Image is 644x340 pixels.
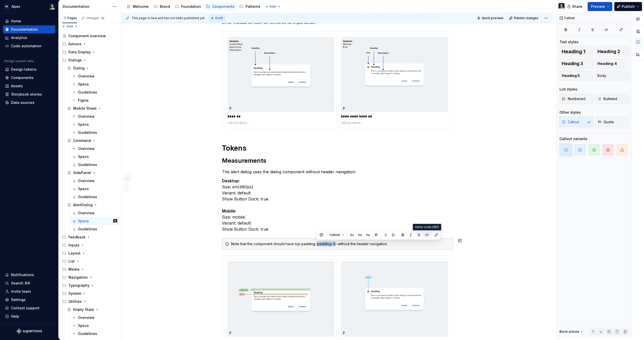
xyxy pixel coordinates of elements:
a: SidePanel [65,169,119,177]
div: Note that the component should have top padding (padding-4) without the header navigation. [231,241,450,246]
img: Niklas Quitzau [113,219,117,223]
span: Bulleted [597,96,617,101]
a: Overview [70,314,119,322]
div: Data Display [68,50,91,55]
div: Design system data [4,59,34,63]
a: Foundation [173,3,203,11]
div: Invite team [11,289,31,294]
a: Overview [70,72,119,80]
span: Add [270,5,276,9]
button: Quote [595,117,629,127]
a: Analytics [3,34,55,42]
a: Guidelines [70,161,119,169]
a: Design tokens [3,65,55,73]
div: AlertDialog [73,202,93,207]
div: Specs [78,323,89,328]
a: SpecsNiklas Quitzau [70,217,119,225]
div: Overview [78,74,95,79]
a: Home [3,17,55,25]
a: Code automation [3,42,55,50]
a: Figma [70,96,119,104]
button: Preview [588,2,612,11]
button: Numbered [559,94,593,104]
div: Navigation [68,275,88,280]
button: Heading 2 [595,47,629,57]
div: SidePanel [73,170,91,175]
button: Quick preview [475,15,506,22]
div: Home [11,19,21,24]
button: Body [595,71,629,81]
span: Quote [597,119,614,124]
button: Add [263,3,282,10]
div: Inputs [68,243,79,248]
div: Feedback [68,235,86,240]
div: List styles [559,87,577,92]
div: Actions [60,40,119,48]
button: Bulleted [595,94,629,104]
div: Other styles [559,110,581,115]
div: Block actions [559,328,584,335]
div: Apex [12,4,20,9]
p: The alert dialog uses the dialog component without header navigation: [222,169,453,175]
a: Guidelines [70,193,119,201]
div: Guidelines [78,130,97,135]
a: Data sources [3,99,55,107]
div: Welcome [133,4,149,9]
div: Block actions [559,330,579,334]
button: Heading 4 [595,59,629,69]
span: Publish [622,4,635,9]
div: Overview [78,146,95,151]
a: Welcome [125,3,151,11]
div: Brand [160,4,170,9]
div: Notifications [11,272,34,277]
span: Preview [591,4,605,9]
div: Overview [78,210,95,216]
div: Dialogs [60,56,119,64]
a: Command [65,137,119,145]
div: Mobile Sheet [73,106,97,111]
div: Empty State [73,307,94,312]
span: Body [597,73,606,78]
div: Design tokens [11,67,36,72]
div: Navigation [60,273,119,281]
a: Brand [152,3,172,11]
div: Dialog [73,66,85,71]
div: Actions [68,41,82,47]
a: Settings [3,296,55,304]
div: Guidelines [78,90,97,95]
div: Inputs [60,241,119,249]
div: Media [60,265,119,273]
button: Add [60,23,79,30]
a: Overview [70,112,119,120]
div: Specs [78,82,89,87]
div: Specs [78,154,89,159]
a: Invite team [3,287,55,295]
span: Add [67,24,73,28]
a: Guidelines [70,129,119,137]
span: Draft [215,16,223,20]
svg: Supernova Logo [17,329,42,334]
span: Heading 1 [562,49,585,54]
span: 12 [100,16,105,20]
button: Share [565,2,586,11]
div: Guidelines [78,331,97,336]
div: List [68,259,75,264]
span: Share [572,4,582,9]
div: Patterns [246,4,260,9]
a: Overview [70,177,119,185]
div: Typography [60,281,119,289]
div: Components [212,4,234,9]
p: : Size: sm(480px) Variant: default Show Button Dock: true Size: mobile Variant: default Show Butt... [222,178,453,232]
span: Numbered [562,96,585,101]
strong: Desktop [222,178,239,183]
div: Overview [78,178,95,183]
div: Contact support [11,306,39,311]
span: Heading 3 [562,61,583,66]
div: Changes [86,16,105,20]
button: Notifications [3,271,55,279]
a: Specs [70,120,119,129]
span: Callout [330,233,340,237]
a: Guidelines [70,330,119,338]
button: Heading 5 [559,71,593,81]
